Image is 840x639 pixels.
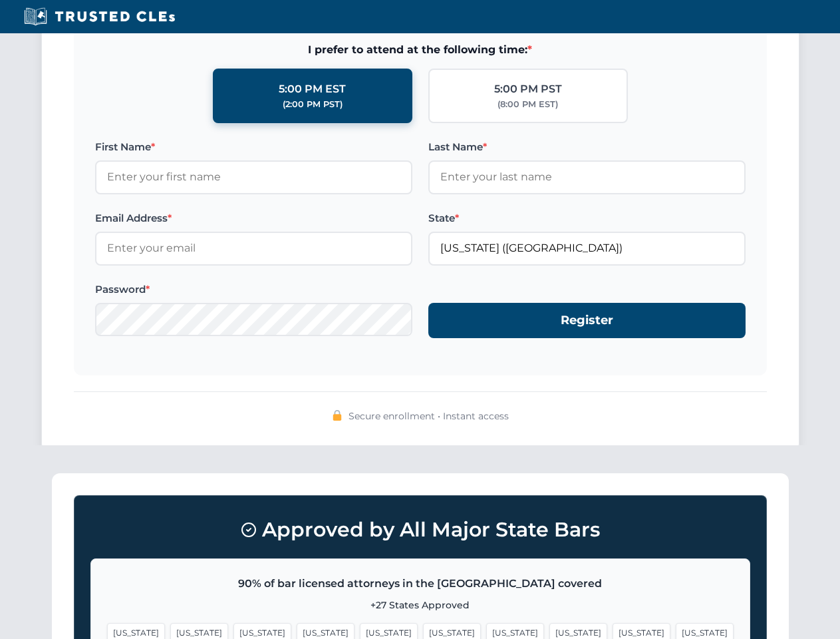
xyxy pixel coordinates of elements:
[497,98,558,111] div: (8:00 PM EST)
[90,512,750,548] h3: Approved by All Major State Bars
[349,409,509,423] span: Secure enrollment • Instant access
[95,232,412,265] input: Enter your email
[494,81,562,98] div: 5:00 PM PST
[95,41,746,59] span: I prefer to attend at the following time:
[20,7,179,27] img: Trusted CLEs
[279,81,346,98] div: 5:00 PM EST
[95,210,412,226] label: Email Address
[332,410,343,421] img: 🔒
[283,98,343,111] div: (2:00 PM PST)
[428,232,746,265] input: Florida (FL)
[428,139,746,155] label: Last Name
[428,210,746,226] label: State
[107,575,734,592] p: 90% of bar licensed attorneys in the [GEOGRAPHIC_DATA] covered
[107,598,734,612] p: +27 States Approved
[95,139,412,155] label: First Name
[95,160,412,194] input: Enter your first name
[95,282,412,298] label: Password
[428,160,746,194] input: Enter your last name
[428,303,746,338] button: Register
